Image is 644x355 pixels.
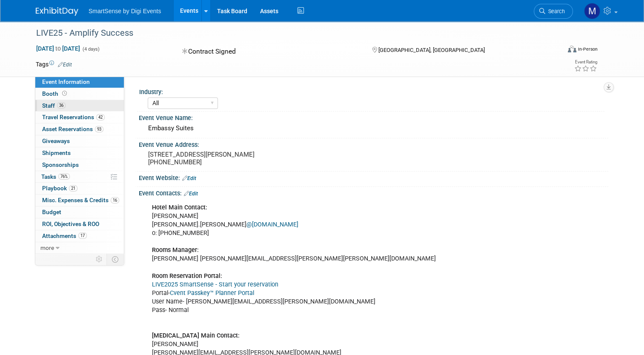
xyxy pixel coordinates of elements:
a: Search [534,4,573,19]
a: more [35,242,124,254]
div: Contract Signed [180,44,358,59]
span: Asset Reservations [42,126,103,132]
div: Event Website: [139,172,608,183]
a: Shipments [35,147,124,159]
span: 16 [111,197,119,203]
div: In-Person [578,46,598,52]
span: [GEOGRAPHIC_DATA], [GEOGRAPHIC_DATA] [378,47,485,53]
span: Search [545,8,565,14]
a: Edit [58,62,72,68]
span: Sponsorships [42,161,79,168]
span: SmartSense by Digi Events [89,8,161,14]
a: LIVE2025 SmartSense - Start your reservation [152,281,278,288]
span: Booth [42,90,69,97]
span: 42 [96,114,105,120]
div: Event Venue Name: [139,112,608,122]
span: 17 [78,232,87,239]
div: Event Format [515,44,598,57]
span: [DATE] [DATE] [36,45,80,52]
span: 36 [57,102,66,109]
div: Event Venue Address: [139,138,608,149]
a: Misc. Expenses & Credits16 [35,195,124,206]
span: 93 [95,126,103,132]
span: 76% [58,173,70,180]
td: Toggle Event Tabs [107,254,124,265]
span: more [40,244,54,251]
img: McKinzie Kistler [584,3,600,19]
span: Attachments [42,232,87,239]
a: Attachments17 [35,230,124,242]
span: 21 [69,185,77,192]
a: Staff36 [35,100,124,112]
b: Hotel Main Contact: [152,204,207,211]
a: ROI, Objectives & ROO [35,218,124,230]
span: to [54,45,62,52]
b: Rooms Manager: [152,246,199,254]
span: Staff [42,102,66,109]
a: Giveaways [35,135,124,147]
b: [MEDICAL_DATA] Main Contact: [152,332,240,339]
span: Event Information [42,78,90,85]
td: Tags [36,60,72,69]
a: Asset Reservations93 [35,123,124,135]
a: Budget [35,206,124,218]
a: Cvent Passkey™ Planner Portal [170,289,254,297]
div: Industry: [139,86,604,96]
td: Personalize Event Tab Strip [92,254,107,265]
a: Edit [182,175,196,181]
a: Playbook21 [35,183,124,194]
span: Shipments [42,149,71,156]
span: Playbook [42,185,77,192]
a: Booth [35,88,124,100]
a: @[DOMAIN_NAME] [246,221,298,228]
div: Embassy Suites [145,122,602,135]
img: Format-Inperson.png [568,46,576,52]
span: (4 days) [82,46,100,52]
span: Misc. Expenses & Credits [42,197,119,203]
a: Sponsorships [35,159,124,171]
div: Event Contacts: [139,187,608,198]
a: Edit [184,191,198,197]
a: Travel Reservations42 [35,112,124,123]
span: Giveaways [42,137,70,144]
b: Room Reservation Portal: [152,272,222,280]
div: Event Rating [574,60,597,64]
span: ROI, Objectives & ROO [42,220,99,227]
a: Tasks76% [35,171,124,183]
span: Travel Reservations [42,114,105,120]
img: ExhibitDay [36,7,78,16]
div: LIVE25 - Amplify Success [33,26,550,41]
span: Tasks [41,173,70,180]
span: Booth not reserved yet [60,90,69,97]
a: Event Information [35,76,124,88]
span: Budget [42,209,61,215]
pre: [STREET_ADDRESS][PERSON_NAME] [PHONE_NUMBER] [148,151,325,166]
